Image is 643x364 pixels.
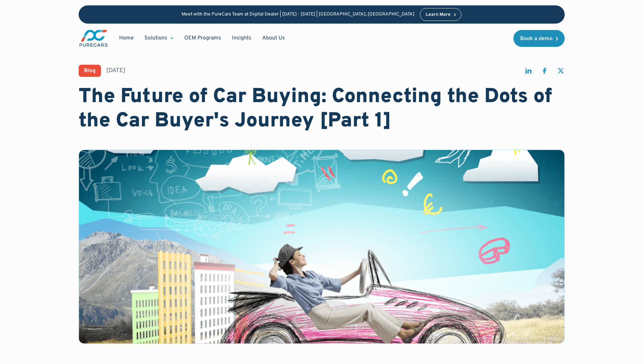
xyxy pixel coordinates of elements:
a: Learn More [420,8,462,21]
div: [DATE] [106,66,126,75]
div: Book a demo [520,36,553,41]
div: Learn More [426,12,451,17]
a: Insights [226,32,257,44]
a: share on linkedin [524,67,532,78]
a: OEM Programs [179,32,226,44]
a: share on facebook [540,67,548,78]
a: About Us [257,32,290,44]
h1: The Future of Car Buying: Connecting the Dots of the Car Buyer's Journey [Part 1] [79,85,565,133]
a: Home [114,32,139,44]
a: main [79,29,108,48]
a: share on twitter [557,67,565,78]
div: Solutions [144,34,167,42]
img: purecars logo [79,29,108,48]
a: Book a demo [513,30,565,47]
p: Meet with the PureCars Team at Digital Dealer | [DATE] - [DATE] | [GEOGRAPHIC_DATA], [GEOGRAPHIC_... [182,12,414,18]
div: Blog [84,68,96,73]
div: Solutions [139,32,179,44]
